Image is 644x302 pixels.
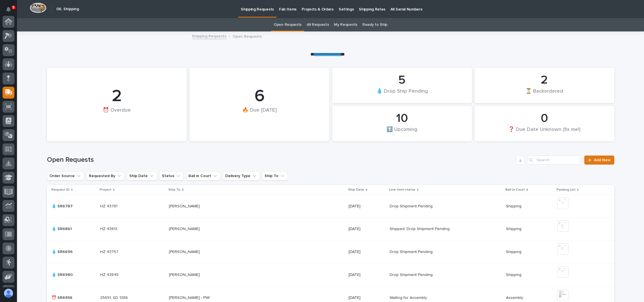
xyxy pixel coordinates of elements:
[349,273,385,277] p: [DATE]
[484,126,605,138] div: ❓ Due Date Unknown (fix me!)
[342,126,462,138] div: ⬆️ Upcoming
[127,171,157,180] button: Ship Date
[57,107,177,125] div: ⏰ Overdue
[51,203,74,209] p: 💧 SR6787
[51,294,74,300] p: ⏰ SR6956
[169,203,201,209] p: [PERSON_NAME]
[342,73,462,87] div: 5
[12,5,14,9] p: 5
[100,271,120,277] p: HZ 43845
[362,18,387,31] a: Ready to Ship
[484,73,605,87] div: 2
[199,86,320,107] div: 6
[3,287,14,299] button: users-avatar
[274,18,302,31] a: Open Requests
[506,248,523,254] p: Shipping
[3,3,14,15] button: Notifications
[199,107,320,125] div: 🔥 Due [DATE]
[557,187,576,193] p: Packing List
[100,294,129,300] p: 25891, SD 1386
[390,203,434,209] p: Drop Shipment Pending
[47,195,614,218] tr: 💧 SR6787💧 SR6787 HZ 43781HZ 43781 [PERSON_NAME][PERSON_NAME] [DATE]Drop Shipment PendingDrop Ship...
[506,271,523,277] p: Shipping
[506,203,523,209] p: Shipping
[100,226,119,231] p: HZ 43813
[342,111,462,126] div: 10
[47,263,614,286] tr: 💧 SR6980💧 SR6980 HZ 43845HZ 43845 [PERSON_NAME][PERSON_NAME] [DATE]Drop Shipment PendingDrop Ship...
[100,203,119,209] p: HZ 43781
[30,3,46,13] img: Workspace Logo
[47,218,614,241] tr: 💧 SR6861💧 SR6861 HZ 43813HZ 43813 [PERSON_NAME][PERSON_NAME] [DATE]Shipped, Drop Shipment Pending...
[233,33,262,39] p: Open Requests
[307,18,329,31] a: All Requests
[349,250,385,254] p: [DATE]
[349,204,385,209] p: [DATE]
[484,88,605,100] div: ⏳ Backordered
[51,226,73,231] p: 💧 SR6861
[47,241,614,263] tr: 💧 SR6696💧 SR6696 HZ 43757HZ 43757 [PERSON_NAME][PERSON_NAME] [DATE]Drop Shipment PendingDrop Ship...
[390,226,451,231] p: Shipped, Drop Shipment Pending
[390,271,434,277] p: Drop Shipment Pending
[192,33,226,39] a: Shipping Requests
[390,248,434,254] p: Drop Shipment Pending
[506,294,524,300] p: Assembly
[47,156,514,164] h1: Open Requests
[169,248,201,254] p: [PERSON_NAME]
[169,294,211,300] p: [PERSON_NAME] - PWI
[168,187,181,193] p: Ship To
[169,226,201,231] p: [PERSON_NAME]
[349,295,385,300] p: [DATE]
[584,156,614,165] a: Add New
[86,171,124,180] button: Requested By
[56,7,79,12] h2: 06. Shipping
[223,171,260,180] button: Delivery Type
[349,227,385,231] p: [DATE]
[389,187,415,193] p: Line item status
[47,171,84,180] button: Order Source
[262,171,288,180] button: Ship To
[186,171,220,180] button: Ball in Court
[100,187,111,193] p: Project
[505,187,525,193] p: Ball in Court
[159,171,184,180] button: Status
[348,187,364,193] p: Ship Date
[527,156,581,165] input: Search
[334,18,357,31] a: My Requests
[390,294,428,300] p: Waiting for Assembly
[51,271,74,277] p: 💧 SR6980
[484,111,605,126] div: 0
[57,86,177,107] div: 2
[594,158,611,162] span: Add New
[51,187,70,193] p: Request ID
[342,88,462,100] div: 💧 Drop Ship Pending
[506,226,523,231] p: Shipping
[7,7,14,16] div: Notifications5
[100,248,119,254] p: HZ 43757
[51,248,74,254] p: 💧 SR6696
[169,271,201,277] p: [PERSON_NAME]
